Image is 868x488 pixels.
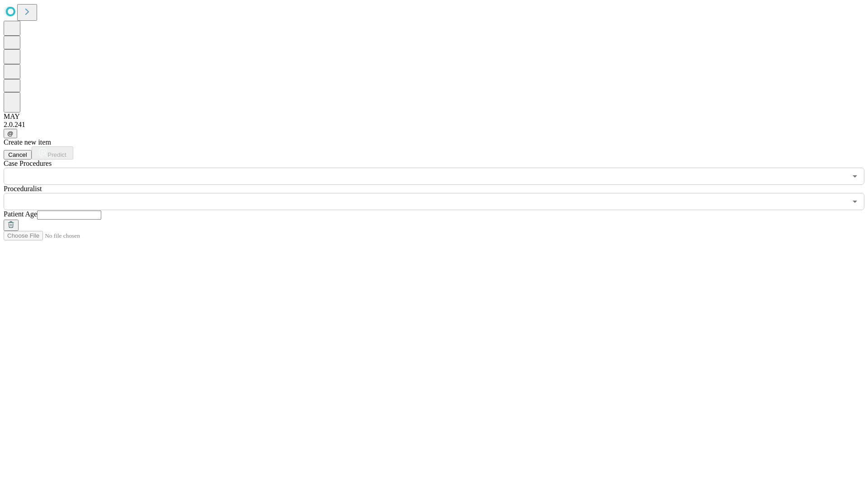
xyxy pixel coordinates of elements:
[4,121,864,129] div: 2.0.241
[4,150,32,160] button: Cancel
[4,113,864,121] div: MAY
[4,185,42,192] span: Proceduralist
[4,160,52,167] span: Scheduled Procedure
[4,138,51,146] span: Create new item
[4,210,37,218] span: Patient Age
[4,129,17,138] button: @
[7,130,14,137] span: @
[32,146,73,160] button: Predict
[849,170,861,183] button: Open
[47,151,66,158] span: Predict
[849,195,861,208] button: Open
[8,151,27,158] span: Cancel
